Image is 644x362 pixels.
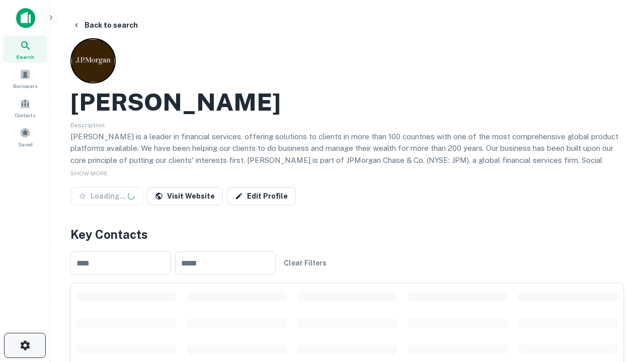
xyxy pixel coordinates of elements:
[13,82,37,90] span: Borrowers
[70,87,281,117] h2: [PERSON_NAME]
[70,170,108,177] span: SHOW MORE
[594,282,644,330] iframe: Chat Widget
[227,187,296,205] a: Edit Profile
[16,53,34,61] span: Search
[70,122,105,129] span: Description
[3,123,47,150] a: Saved
[70,225,624,243] h4: Key Contacts
[15,111,35,119] span: Contacts
[3,65,47,92] a: Borrowers
[3,36,47,63] a: Search
[280,254,331,272] button: Clear Filters
[16,8,35,28] img: capitalize-icon.png
[3,94,47,121] a: Contacts
[147,187,223,205] a: Visit Website
[18,140,33,148] span: Saved
[70,131,624,190] p: [PERSON_NAME] is a leader in financial services, offering solutions to clients in more than 100 c...
[68,16,142,34] button: Back to search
